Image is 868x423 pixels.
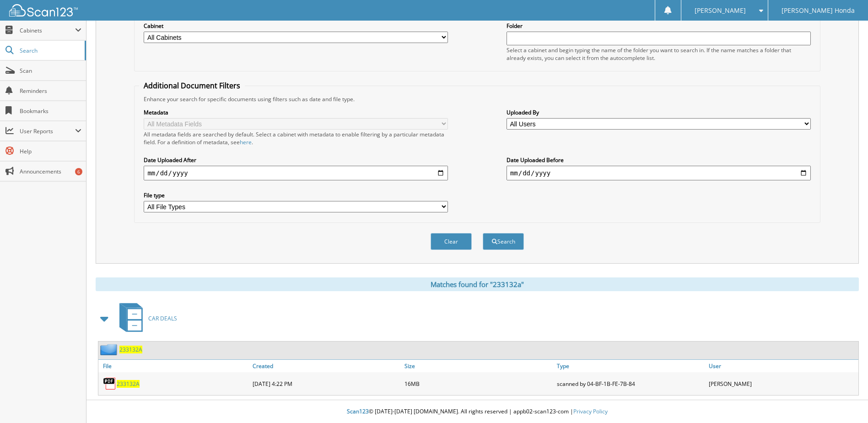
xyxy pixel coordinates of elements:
[144,191,448,199] label: File type
[144,156,448,164] label: Date Uploaded After
[706,374,858,393] div: [PERSON_NAME]
[507,166,811,180] input: end
[20,27,75,34] span: Cabinets
[139,81,245,91] legend: Additional Document Filters
[250,374,402,393] div: [DATE] 4:22 PM
[555,374,706,393] div: scanned by 04-BF-1B-FE-7B-84
[402,360,554,372] a: Size
[507,46,811,62] div: Select a cabinet and begin typing the name of the folder you want to search in. If the name match...
[507,156,811,164] label: Date Uploaded Before
[695,8,746,13] span: [PERSON_NAME]
[20,87,81,95] span: Reminders
[75,168,82,175] div: 6
[573,407,608,415] a: Privacy Policy
[98,360,250,372] a: File
[507,22,811,30] label: Folder
[20,168,81,175] span: Announcements
[250,360,402,372] a: Created
[431,233,472,250] button: Clear
[139,95,815,103] div: Enhance your search for specific documents using filters such as date and file type.
[347,407,369,415] span: Scan123
[86,401,868,423] div: © [DATE]-[DATE] [DOMAIN_NAME]. All rights reserved | appb02-scan123-com |
[103,377,117,390] img: PDF.png
[240,138,252,146] a: here
[119,346,142,353] a: 233132A
[100,344,119,355] img: folder2.png
[20,147,81,155] span: Help
[96,277,859,291] div: Matches found for "233132a"
[144,22,448,30] label: Cabinet
[483,233,524,250] button: Search
[402,374,554,393] div: 16MB
[144,108,448,116] label: Metadata
[9,4,78,16] img: scan123-logo-white.svg
[20,107,81,115] span: Bookmarks
[117,380,140,388] a: 233132A
[144,130,448,146] div: All metadata fields are searched by default. Select a cabinet with metadata to enable filtering b...
[555,360,706,372] a: Type
[782,8,855,13] span: [PERSON_NAME] Honda
[144,166,448,180] input: start
[148,315,177,322] span: CAR DEALS
[706,360,858,372] a: User
[20,67,81,75] span: Scan
[20,127,75,135] span: User Reports
[20,47,80,54] span: Search
[507,108,811,116] label: Uploaded By
[114,300,177,336] a: CAR DEALS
